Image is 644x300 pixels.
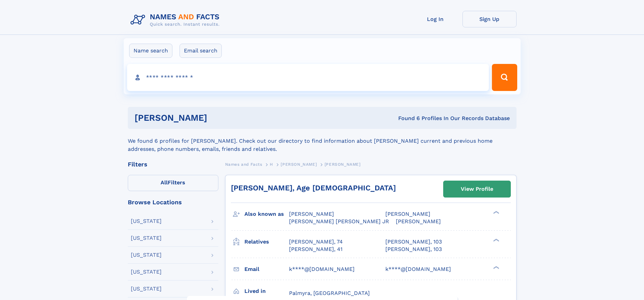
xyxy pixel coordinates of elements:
[131,286,162,292] div: [US_STATE]
[244,208,289,220] h3: Also known as
[128,199,218,205] div: Browse Locations
[289,246,342,253] a: [PERSON_NAME], 41
[281,160,317,168] a: [PERSON_NAME]
[492,210,500,215] div: ❯
[128,129,517,153] div: We found 6 profiles for [PERSON_NAME]. Check out our directory to find information about [PERSON_...
[128,161,218,167] div: Filters
[289,211,334,217] span: [PERSON_NAME]
[128,175,218,191] label: Filters
[385,238,442,246] a: [PERSON_NAME], 103
[131,252,162,258] div: [US_STATE]
[492,64,517,91] button: Search Button
[128,11,225,29] img: Logo Names and Facts
[131,269,162,275] div: [US_STATE]
[127,64,489,91] input: search input
[244,285,289,297] h3: Lived in
[244,263,289,275] h3: Email
[270,160,273,168] a: H
[385,211,430,217] span: [PERSON_NAME]
[289,290,370,296] span: Palmyra, [GEOGRAPHIC_DATA]
[180,44,222,58] label: Email search
[225,160,262,168] a: Names and Facts
[135,114,303,122] h1: [PERSON_NAME]
[385,246,442,253] a: [PERSON_NAME], 103
[244,236,289,248] h3: Relatives
[129,44,172,58] label: Name search
[408,11,462,27] a: Log In
[231,184,396,192] a: [PERSON_NAME], Age [DEMOGRAPHIC_DATA]
[161,179,168,186] span: All
[303,115,510,122] div: Found 6 Profiles In Our Records Database
[270,162,273,167] span: H
[131,235,162,241] div: [US_STATE]
[325,162,361,167] span: [PERSON_NAME]
[289,238,343,246] a: [PERSON_NAME], 74
[462,11,517,27] a: Sign Up
[492,238,500,242] div: ❯
[281,162,317,167] span: [PERSON_NAME]
[461,181,493,197] div: View Profile
[492,265,500,270] div: ❯
[289,218,389,225] span: [PERSON_NAME] [PERSON_NAME] JR
[131,218,162,224] div: [US_STATE]
[396,218,441,225] span: [PERSON_NAME]
[444,181,510,197] a: View Profile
